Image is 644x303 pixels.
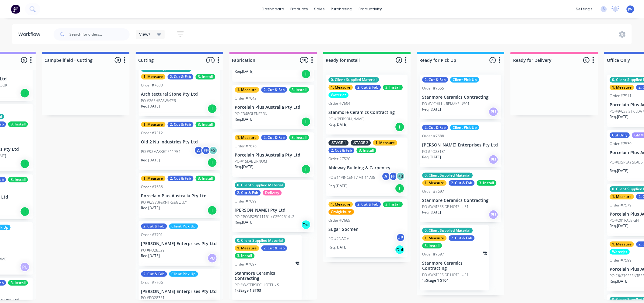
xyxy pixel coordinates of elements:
[69,28,130,41] input: Search for orders...
[610,93,632,99] div: Order #7511
[329,227,405,232] p: Sugar Gocmen
[235,214,295,220] p: PO #POMS25011161 / C2502614 -2
[610,241,634,247] div: 1. Measure
[20,262,30,272] div: PU
[301,220,311,230] div: Del
[141,83,163,88] div: Order #7633
[355,85,381,90] div: 2. Cut & Fab
[329,148,355,153] div: 2. Cut & Fab
[373,140,397,146] div: 1. Measure
[329,92,349,98] div: Waterjet
[233,235,302,301] div: 0. Client Supplied Material1. Measure2. Cut & Fab3. InstallOrder #7697Stanmore Ceramics Contracti...
[382,172,391,181] div: A
[422,204,469,210] p: PO #WATERSIDE HOTEL - S1
[329,165,405,171] p: Ableway Building & Carpentry
[8,280,28,286] div: 3. Install
[422,252,444,257] div: Order #7697
[301,117,311,127] div: I
[389,172,398,181] div: FF
[235,96,257,101] div: Order #7642
[610,194,634,199] div: 1. Measure
[208,206,217,215] div: I
[233,132,314,177] div: 1. Measure2. Cut & Fab3. InstallOrder #7676Porcelain Plus Australia Pty LtdPO #15LABURNUMReq.[DATE]I
[383,85,403,90] div: 3. Install
[326,199,408,258] div: 1. Measure2. Cut & Fab3. InstallCraigieburnOrder #7665Sugar GocmenPO #2NAOMIJPReq.[DATE]Del
[422,261,487,271] p: Stanmore Ceramics Contracting
[422,101,470,107] p: PO #VICHILL - REMAKE U501
[8,177,28,182] div: 3. Install
[141,280,163,285] div: Order #7706
[610,223,629,229] p: Req. [DATE]
[326,138,408,196] div: .STAGE 1.STAGE 21. Measure2. Cut & Fab3. InstallOrder #7520Ableway Building & CarpentryPO #11VINC...
[351,140,371,146] div: .STAGE 2
[422,235,447,241] div: 1. Measure
[422,210,441,215] p: Req. [DATE]
[235,164,254,170] p: Req. [DATE]
[329,183,348,189] p: Req. [DATE]
[259,5,288,14] a: dashboard
[233,85,314,129] div: 1. Measure2. Cut & Fab3. InstallOrder #7642Porcelain Plus Australia Pty LtdPO #348GLENFERNReq.[DA...
[383,202,403,207] div: 3. Install
[261,245,287,251] div: 2. Cut & Fab
[141,149,181,154] p: PO #92MARKET / 11754
[329,122,348,127] p: Req. [DATE]
[329,236,351,241] p: PO #2NAOMI
[168,176,194,181] div: 2. Cut & Fab
[289,135,309,140] div: 3. Install
[141,271,167,277] div: 2. Cut & Fab
[329,156,351,162] div: Order #7520
[20,207,30,217] div: I
[235,271,299,281] p: Stanmore Ceramics Contracting
[610,85,634,90] div: 1. Measure
[422,243,442,248] div: 3. Install
[8,122,28,127] div: 3. Install
[235,282,282,288] p: PO #WATERSIDE HOTEL - S1
[329,77,379,83] div: 0. Client Supplied Material
[289,87,309,93] div: 3. Install
[395,184,405,193] div: I
[422,86,444,91] div: Order #7655
[208,158,217,167] div: I
[329,116,365,122] p: PO #[PERSON_NAME]
[141,98,176,104] p: PO #26SHEARWATER
[422,125,448,130] div: 2. Cut & Fab
[20,159,30,169] div: I
[610,249,630,255] div: Waterjet
[329,101,351,106] div: Order #7504
[610,168,629,174] p: Req. [DATE]
[449,180,475,186] div: 2. Cut & Fab
[420,75,502,119] div: 2. Cut & FabClient Pick UpOrder #7655Stanmore Ceramics ContractingPO #VICHILL - REMAKE U501Req.[D...
[141,130,163,136] div: Order #7512
[235,238,285,243] div: 0. Client Supplied Material
[610,203,632,208] div: Order #7579
[139,221,220,266] div: 2. Cut & FabClient Pick UpOrder #7701[PERSON_NAME] Enterprises Pty LtdPO #PO28329Req.[DATE]PU
[610,132,630,138] div: Cut Only
[477,180,497,186] div: 3. Install
[235,105,312,110] p: Porcelain Plus Australia Pty Ltd
[208,104,217,114] div: I
[139,173,220,218] div: 1. Measure2. Cut & Fab3. InstallOrder #7686Porcelain Plus Australia Pty LtdPO #6/270FERNTREEGULLY...
[329,85,353,90] div: 1. Measure
[420,122,502,167] div: 2. Cut & FabClient Pick UpOrder #7688[PERSON_NAME] Enterprises Pty LtdPO #PO28181Req.[DATE]PU
[235,111,268,117] p: PO #348GLENFERN
[396,172,405,181] div: + 3
[326,75,408,135] div: 0. Client Supplied Material1. Measure2. Cut & Fab3. InstallWaterjetOrder #7504Stanmore Ceramics C...
[329,209,354,215] div: Craigieburn
[235,262,257,267] div: Order #7697
[263,190,282,196] div: Delivery
[610,114,629,120] p: Req. [DATE]
[610,258,632,263] div: Order #7599
[573,5,596,14] div: settings
[328,5,356,14] div: purchasing
[489,210,499,220] div: PU
[141,241,218,246] p: [PERSON_NAME] Enterprises Pty Ltd
[422,180,447,186] div: 1. Measure
[168,74,194,79] div: 2. Cut & Fab
[422,133,444,139] div: Order #7688
[233,180,314,232] div: 0. Client Supplied Material2. Cut & FabDeliveryOrder #7699[PERSON_NAME] Pty LtdPO #POMS25011161 /...
[141,74,166,79] div: 1. Measure
[196,176,215,181] div: 3. Install
[141,295,165,301] p: PO #PO28351
[422,272,469,278] p: PO #WATERSIDE HOTEL - S1
[141,253,160,259] p: Req. [DATE]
